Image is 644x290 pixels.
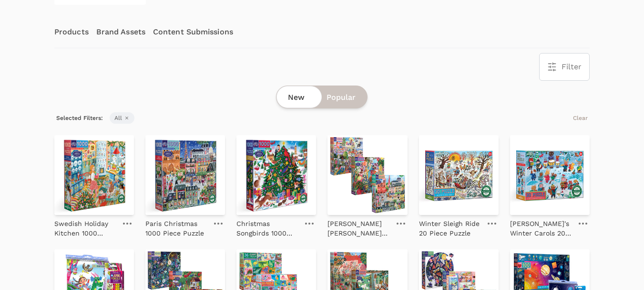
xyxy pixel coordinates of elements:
p: Paris Christmas 1000 Piece Puzzle [145,219,208,238]
img: Winter Sleigh Ride 20 Piece Puzzle [419,135,499,215]
img: Christmas Songbirds 1000 Piece Puzzle [236,135,316,215]
a: Products [54,16,89,48]
a: Christmas Songbirds 1000 Piece Puzzle [236,215,299,238]
button: Clear [571,112,590,124]
p: [PERSON_NAME]'s Winter Carols 20 Piece Puzzle [510,219,572,238]
a: Winter Sleigh Ride 20 Piece Puzzle [419,215,481,238]
a: [PERSON_NAME]'s Winter Carols 20 Piece Puzzle [510,215,572,238]
span: All [110,112,134,124]
a: Paris Christmas 1000 Piece Puzzle [145,215,208,238]
a: [PERSON_NAME] [PERSON_NAME] Puzzle Bundle [327,215,390,238]
span: Popular [327,92,356,103]
img: Paris Christmas 1000 Piece Puzzle [145,135,225,215]
p: Christmas Songbirds 1000 Piece Puzzle [236,219,299,238]
img: Yumi's Winter Carols 20 Piece Puzzle [510,135,590,215]
a: Content Submissions [153,16,233,48]
p: Swedish Holiday Kitchen 1000 Piece Puzzle [54,219,117,238]
button: Filter [540,54,589,80]
img: Swedish Holiday Kitchen 1000 Piece Puzzle [54,135,134,215]
span: New [288,92,305,103]
a: Swedish Holiday Kitchen 1000 Piece Puzzle [54,215,117,238]
p: Winter Sleigh Ride 20 Piece Puzzle [419,219,481,238]
img: Jennifer Orkin Lewis Puzzle Bundle [327,135,407,215]
a: Brand Assets [96,16,145,48]
span: Filter [562,61,582,73]
span: Selected Filters: [54,112,105,124]
p: [PERSON_NAME] [PERSON_NAME] Puzzle Bundle [327,219,390,238]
